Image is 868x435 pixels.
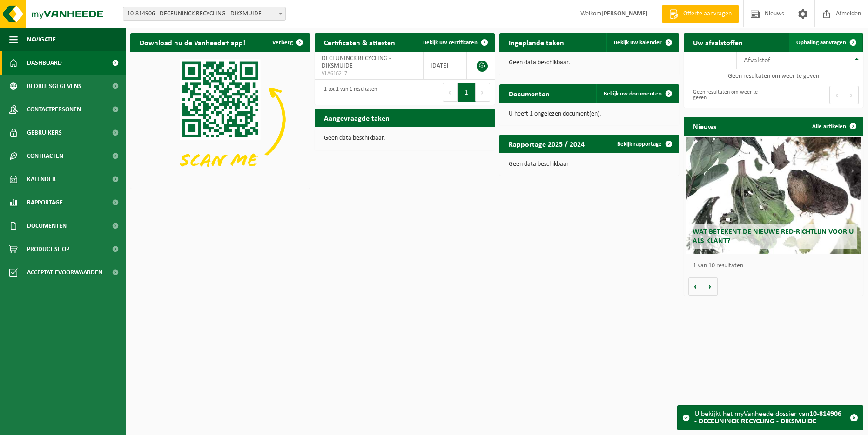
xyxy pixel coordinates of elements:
span: Wat betekent de nieuwe RED-richtlijn voor u als klant? [693,228,854,245]
span: Afvalstof [744,57,770,64]
strong: [PERSON_NAME] [601,10,648,17]
h2: Documenten [499,84,559,102]
button: Previous [829,86,844,104]
a: Alle artikelen [805,117,862,136]
p: Geen data beschikbaar. [509,60,670,66]
button: Vorige [688,277,703,296]
span: DECEUNINCK RECYCLING - DIKSMUIDE [322,55,391,69]
span: Navigatie [27,28,56,51]
p: Geen data beschikbaar [509,161,670,168]
a: Bekijk uw certificaten [416,33,494,52]
button: Volgende [703,277,718,296]
span: 10-814906 - DECEUNINCK RECYCLING - DIKSMUIDE [123,7,286,21]
button: Previous [443,83,458,102]
button: Next [476,83,490,102]
h2: Certificaten & attesten [315,33,404,51]
a: Offerte aanvragen [662,5,739,23]
button: Next [844,86,859,104]
a: Ophaling aanvragen [789,33,862,52]
span: Offerte aanvragen [681,9,734,19]
span: Verberg [272,40,293,46]
div: Geen resultaten om weer te geven [688,85,769,105]
span: Documenten [27,214,67,238]
a: Bekijk uw documenten [596,84,678,103]
p: Geen data beschikbaar. [324,135,485,142]
span: Ophaling aanvragen [796,40,846,46]
span: Gebruikers [27,121,62,144]
h2: Rapportage 2025 / 2024 [499,135,594,153]
button: 1 [458,83,476,102]
span: VLA616217 [322,70,416,77]
p: 1 van 10 resultaten [693,263,859,269]
span: Dashboard [27,51,62,75]
a: Bekijk rapportage [610,135,678,153]
span: Rapportage [27,191,63,214]
td: Geen resultaten om weer te geven [684,69,863,82]
span: 10-814906 - DECEUNINCK RECYCLING - DIKSMUIDE [123,7,285,20]
span: Bedrijfsgegevens [27,75,81,98]
h2: Ingeplande taken [499,33,573,51]
span: Bekijk uw certificaten [423,40,478,46]
span: Bekijk uw documenten [604,91,662,97]
h2: Uw afvalstoffen [684,33,752,51]
div: 1 tot 1 van 1 resultaten [319,82,377,102]
span: Bekijk uw kalender [614,40,662,46]
h2: Nieuws [684,117,726,135]
h2: Download nu de Vanheede+ app! [130,33,255,51]
strong: 10-814906 - DECEUNINCK RECYCLING - DIKSMUIDE [694,410,841,425]
span: Contracten [27,144,63,168]
img: Download de VHEPlus App [130,52,310,187]
h2: Aangevraagde taken [315,109,399,127]
button: Verberg [265,33,309,52]
span: Product Shop [27,238,69,261]
span: Kalender [27,168,56,191]
div: U bekijkt het myVanheede dossier van [694,406,845,430]
a: Bekijk uw kalender [606,33,678,52]
td: [DATE] [424,52,467,80]
span: Acceptatievoorwaarden [27,261,102,284]
p: U heeft 1 ongelezen document(en). [509,111,670,117]
a: Wat betekent de nieuwe RED-richtlijn voor u als klant? [686,137,862,254]
span: Contactpersonen [27,98,81,121]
